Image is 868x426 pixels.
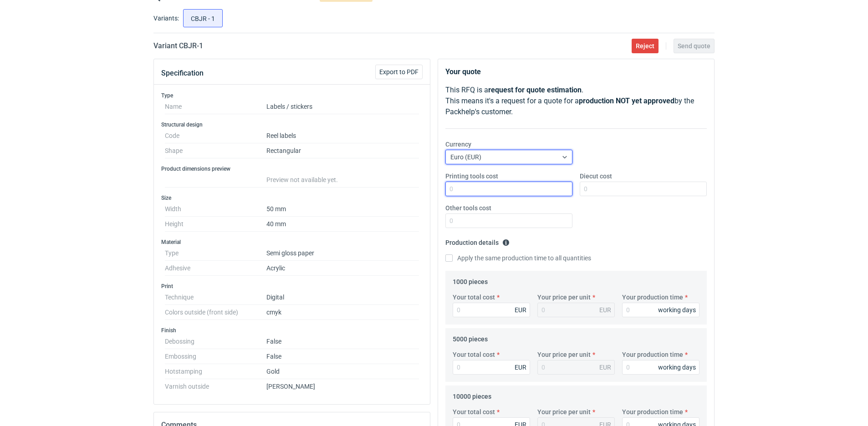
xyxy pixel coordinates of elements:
[674,39,715,53] button: Send quote
[266,261,419,276] dd: Acrylic
[165,261,266,276] dt: Adhesive
[445,140,471,149] label: Currency
[632,39,659,53] button: Reject
[183,9,223,27] label: CBJR - 1
[515,363,526,372] div: EUR
[165,305,266,320] dt: Colors outside (front side)
[153,14,179,23] label: Variants:
[165,99,266,114] dt: Name
[266,217,419,232] dd: 40 mm
[658,363,696,372] div: working days
[165,379,266,390] dt: Varnish outside
[453,293,495,302] label: Your total cost
[445,67,481,76] strong: Your quote
[379,69,419,75] span: Export to PDF
[488,86,582,94] strong: request for quote estimation
[445,172,498,181] label: Printing tools cost
[266,143,419,158] dd: Rectangular
[678,43,710,49] span: Send quote
[622,407,683,416] label: Your production time
[579,96,674,105] strong: production NOT yet approved
[453,407,495,416] label: Your total cost
[515,305,526,314] div: EUR
[622,360,700,375] input: 0
[453,332,488,343] legend: 5000 pieces
[266,176,338,183] span: Preview not available yet.
[153,41,203,51] h2: Variant CBJR - 1
[599,363,611,372] div: EUR
[636,43,654,49] span: Reject
[266,246,419,261] dd: Semi gloss paper
[445,213,572,228] input: 0
[453,360,530,375] input: 0
[266,305,419,320] dd: cmyk
[445,85,707,117] p: This RFQ is a . This means it's a request for a quote for a by the Packhelp's customer.
[580,182,707,196] input: 0
[537,293,591,302] label: Your price per unit
[266,379,419,390] dd: [PERSON_NAME]
[537,350,591,359] label: Your price per unit
[266,202,419,217] dd: 50 mm
[165,290,266,305] dt: Technique
[266,334,419,349] dd: False
[165,143,266,158] dt: Shape
[445,235,510,246] legend: Production details
[266,99,419,114] dd: Labels / stickers
[165,202,266,217] dt: Width
[266,290,419,305] dd: Digital
[622,293,683,302] label: Your production time
[658,305,696,314] div: working days
[165,217,266,232] dt: Height
[537,407,591,416] label: Your price per unit
[161,62,204,84] button: Specification
[450,153,481,161] span: Euro (EUR)
[453,350,495,359] label: Your total cost
[445,182,572,196] input: 0
[161,121,423,128] h3: Structural design
[453,303,530,317] input: 0
[266,128,419,143] dd: Reel labels
[622,350,683,359] label: Your production time
[165,349,266,364] dt: Embossing
[580,172,612,181] label: Diecut cost
[599,305,611,314] div: EUR
[161,165,423,172] h3: Product dimensions preview
[266,349,419,364] dd: False
[161,92,423,99] h3: Type
[161,327,423,334] h3: Finish
[165,364,266,379] dt: Hotstamping
[161,283,423,290] h3: Print
[165,128,266,143] dt: Code
[445,203,491,213] label: Other tools cost
[445,254,591,263] label: Apply the same production time to all quantities
[453,389,491,400] legend: 10000 pieces
[165,334,266,349] dt: Debossing
[161,238,423,246] h3: Material
[453,274,488,285] legend: 1000 pieces
[165,246,266,261] dt: Type
[266,364,419,379] dd: Gold
[375,65,423,79] button: Export to PDF
[622,303,700,317] input: 0
[161,194,423,202] h3: Size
